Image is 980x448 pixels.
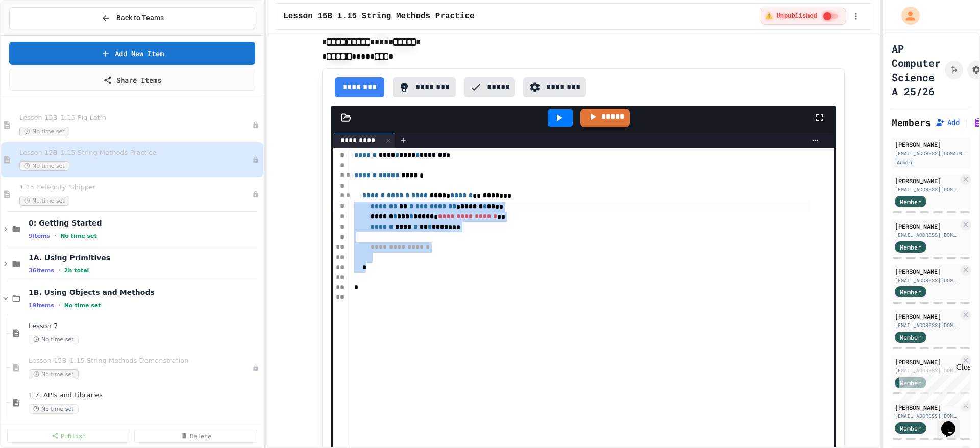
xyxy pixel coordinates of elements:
[9,7,255,29] button: Back to Teams
[19,183,252,192] span: 1.15 Celebrity 'Shipper
[19,148,252,157] span: Lesson 15B_1.15 String Methods Practice
[895,150,968,157] div: [EMAIL_ADDRESS][DOMAIN_NAME]
[900,424,921,433] span: Member
[895,357,959,366] div: [PERSON_NAME]
[895,321,959,329] div: [EMAIL_ADDRESS][DOMAIN_NAME]
[134,429,257,443] a: Delete
[895,158,914,167] div: Admin
[895,277,959,284] div: [EMAIL_ADDRESS][DOMAIN_NAME]
[252,156,259,163] div: Unpublished
[283,10,474,22] span: Lesson 15B_1.15 String Methods Practice
[900,333,921,342] span: Member
[29,253,261,262] span: 1A. Using Primitives
[935,117,960,128] button: Add
[19,114,252,122] span: Lesson 15B_1.15 Pig Latin
[252,121,259,129] div: Unpublished
[4,4,70,65] div: Chat with us now!Close
[895,403,959,412] div: [PERSON_NAME]
[58,301,60,309] span: •
[29,233,50,239] span: 9 items
[895,140,968,149] div: [PERSON_NAME]
[29,322,261,331] span: Lesson 7
[64,267,89,274] span: 2h total
[900,242,921,252] span: Member
[29,267,54,274] span: 36 items
[9,69,255,91] a: Share Items
[60,233,97,239] span: No time set
[29,369,79,379] span: No time set
[892,115,931,130] h2: Members
[945,61,963,79] button: Click to see fork details
[895,312,959,321] div: [PERSON_NAME]
[116,13,164,23] span: Back to Teams
[765,12,817,20] span: ⚠️ Unpublished
[895,176,959,185] div: [PERSON_NAME]
[29,288,261,297] span: 1B. Using Objects and Methods
[29,404,79,414] span: No time set
[895,186,959,193] div: [EMAIL_ADDRESS][DOMAIN_NAME]
[19,127,69,136] span: No time set
[7,429,130,443] a: Publish
[9,42,255,65] a: Add New Item
[252,191,259,198] div: Unpublished
[64,302,101,309] span: No time set
[58,266,60,275] span: •
[29,391,261,400] span: 1.7. APIs and Libraries
[29,218,261,228] span: 0: Getting Started
[29,357,252,365] span: Lesson 15B_1.15 String Methods Demonstration
[895,221,959,231] div: [PERSON_NAME]
[964,116,969,129] span: |
[895,363,970,406] iframe: chat widget
[895,412,959,420] div: [EMAIL_ADDRESS][DOMAIN_NAME]
[19,161,69,171] span: No time set
[891,4,922,28] div: My Account
[252,364,259,371] div: Unpublished
[937,407,970,438] iframe: chat widget
[29,335,79,344] span: No time set
[895,231,959,239] div: [EMAIL_ADDRESS][DOMAIN_NAME]
[54,232,56,240] span: •
[895,367,959,375] div: [EMAIL_ADDRESS][DOMAIN_NAME]
[900,197,921,206] span: Member
[29,302,54,309] span: 19 items
[892,41,941,98] h1: AP Computer Science A 25/26
[19,196,69,206] span: No time set
[761,8,846,25] div: ⚠️ Students cannot see this content! Click the toggle to publish it and make it visible to your c...
[895,267,959,276] div: [PERSON_NAME]
[900,287,921,296] span: Member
